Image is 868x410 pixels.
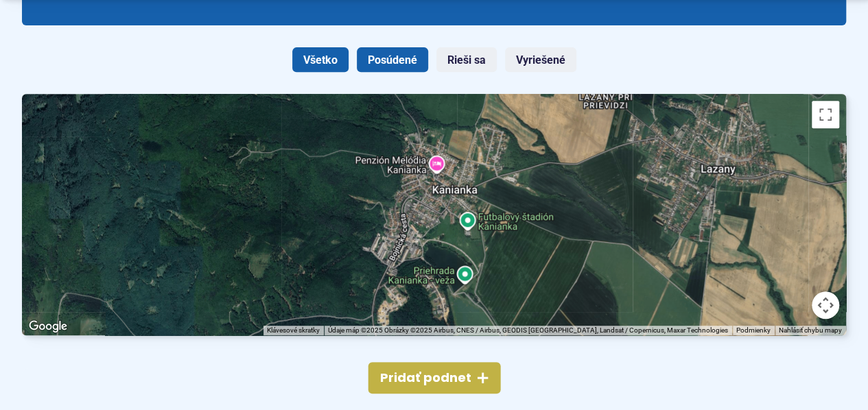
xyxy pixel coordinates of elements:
[357,47,428,72] a: Posúdené
[436,47,497,72] a: Rieši sa
[368,362,500,394] button: Pridať podnet
[25,317,71,335] img: Google
[505,47,576,72] a: Vyriešené
[292,47,349,72] a: Všetko
[328,326,728,334] span: Údaje máp ©2025 Obrázky ©2025 Airbus, CNES / Airbus, GEODIS [GEOGRAPHIC_DATA], Landsat / Copernic...
[736,326,771,334] a: Podmienky (otvorí sa na novej karte)
[22,94,846,335] div: Mapa podnetov
[25,317,71,335] a: Otvoriť túto oblasť v Mapách Google (otvorí nové okno)
[812,291,839,319] button: Ovládať kameru na mape
[380,370,471,386] span: Pridať podnet
[812,101,839,128] button: Prepnúť zobrazenie na celú obrazovku
[267,326,320,335] button: Klávesové skratky
[779,326,842,334] a: Nahlásiť chybu mapy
